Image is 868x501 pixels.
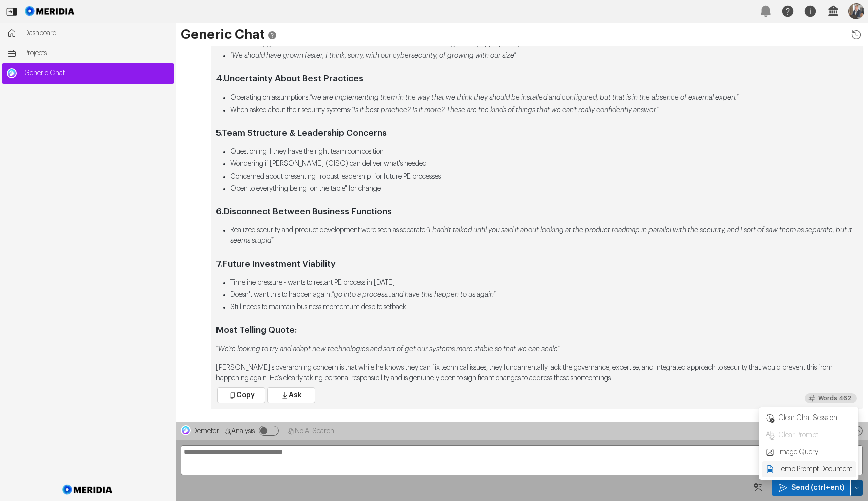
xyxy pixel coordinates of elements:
[217,387,265,403] button: Copy
[351,107,658,114] em: "Is it best practice? Is it more? These are the kinds of things that we can't really confidently ...
[7,68,17,78] img: Generic Chat
[791,483,844,493] span: Send (ctrl+ent)
[762,410,856,477] div: Send (ctrl+ent)
[230,93,858,103] li: Operating on assumptions:
[848,3,864,19] img: Profile Icon
[216,128,858,139] h3: 5.
[332,291,495,298] em: "go into a process...and have this happen to us again"
[24,28,169,38] span: Dashboard
[24,48,169,58] span: Projects
[224,207,392,216] strong: Disconnect Between Business Functions
[851,480,863,496] button: Send (ctrl+ent)
[230,302,858,313] li: Still needs to maintain business momentum despite setback
[223,260,336,268] strong: Future Investment Viability
[2,43,174,63] a: Projects
[267,387,315,403] button: Ask
[230,105,858,116] li: When asked about their security systems:
[61,479,115,501] img: Meridia Logo
[24,68,169,78] span: Generic Chat
[230,225,858,246] li: Realized security and product development were seen as separate:
[777,413,853,423] span: Clear Chat Sesssion
[231,428,255,435] span: Analysis
[230,278,858,288] li: Timeline pressure - wants to restart PE process in [DATE]
[216,325,858,336] h3: Most Telling Quote:
[777,447,853,457] span: Image Query
[216,206,858,217] h3: 6.
[2,23,174,43] a: Dashboard
[216,346,559,353] em: "We're looking to try and adapt new technologies and sort of get our systems more stable so that ...
[230,184,858,194] li: Open to everything being "on the table" for change
[230,159,858,170] li: Wondering if [PERSON_NAME] (CISO) can deliver what's needed
[224,74,363,83] strong: Uncertainty About Best Practices
[216,73,858,85] h3: 4.
[750,480,767,496] button: Image Query
[288,428,295,435] svg: No AI Search
[222,129,387,137] strong: Team Structure & Leadership Concerns
[230,227,852,244] em: "I hadn't talked until you said it about looking at the product roadmap in parallel with the secu...
[2,63,174,83] a: Generic ChatGeneric Chat
[310,94,738,101] em: "we are implementing them in the way that we think they should be installed and configured, but t...
[289,390,302,400] span: Ask
[181,28,863,41] h1: Generic Chat
[295,428,334,435] span: No AI Search
[772,480,851,496] button: Send (ctrl+ent)
[216,259,858,270] h3: 7.
[192,428,219,435] span: Demeter
[230,172,858,182] li: Concerned about presenting "robust leadership" for future PE processes
[236,390,255,400] span: Copy
[230,290,858,300] li: Doesn't want this to happen again:
[230,147,858,157] li: Questioning if they have the right team composition
[230,52,516,59] em: "We should have grown faster, I think, sorry, with our cybersecurity, of growing with our size"
[181,425,191,435] img: Demeter
[224,428,231,435] svg: Analysis
[777,430,853,440] span: Clear Prompt
[777,464,853,474] span: Temp Prompt Document
[216,363,858,384] p: [PERSON_NAME]'s overarching concern is that while he knows they can fix technical issues, they fu...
